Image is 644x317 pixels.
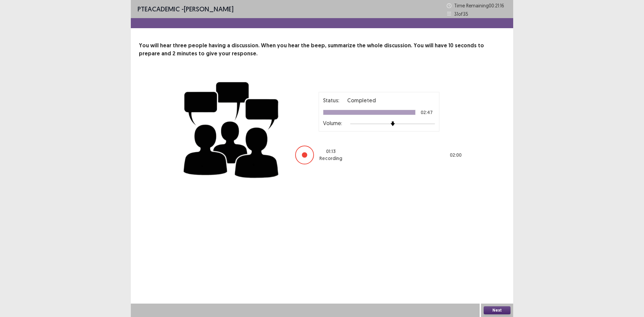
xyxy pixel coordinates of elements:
[326,148,336,155] p: 01 : 13
[454,10,468,17] p: 31 of 35
[181,74,282,183] img: group-discussion
[139,42,505,58] p: You will hear three people having a discussion. When you hear the beep, summarize the whole discu...
[138,5,180,13] span: PTE academic
[323,119,342,127] p: Volume:
[323,96,339,104] p: Status:
[319,155,342,162] p: Recording
[347,96,376,104] p: Completed
[484,306,511,314] button: Next
[450,152,462,159] p: 02 : 00
[138,4,233,14] p: - [PERSON_NAME]
[421,110,433,115] p: 02:47
[390,121,395,126] img: arrow-thumb
[454,2,506,9] p: Time Remaining 00 : 21 : 16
